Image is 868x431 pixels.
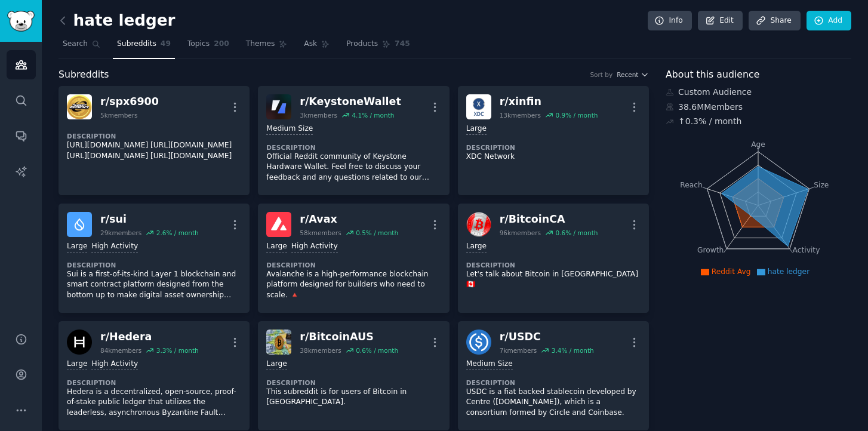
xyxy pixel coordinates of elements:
dt: Description [266,378,441,387]
div: r/ Hedera [100,330,199,344]
div: 3.3 % / month [156,346,199,355]
div: 0.6 % / month [555,229,598,237]
img: KeystoneWallet [266,94,291,119]
div: 96k members [500,229,541,237]
tspan: Size [814,180,829,189]
span: 745 [395,39,410,50]
tspan: Age [751,140,765,149]
span: Recent [617,70,638,79]
div: r/ xinfin [500,94,598,109]
a: Hederar/Hedera84kmembers3.3% / monthLargeHigh ActivityDescriptionHedera is a decentralized, open-... [59,321,250,430]
p: Official Reddit community of Keystone Hardware Wallet. Feel free to discuss your feedback and any... [266,152,441,183]
p: [URL][DOMAIN_NAME] [URL][DOMAIN_NAME] [URL][DOMAIN_NAME] [URL][DOMAIN_NAME] [67,140,241,161]
div: 84k members [100,346,141,355]
span: 49 [161,39,171,50]
span: Topics [187,39,210,50]
a: Avaxr/Avax58kmembers0.5% / monthLargeHigh ActivityDescriptionAvalanche is a high-performance bloc... [258,204,449,313]
p: Let's talk about Bitcoin in [GEOGRAPHIC_DATA] 🇨🇦 [466,269,641,290]
div: r/ KeystoneWallet [300,94,401,109]
img: Hedera [67,330,92,355]
div: Large [266,359,287,370]
span: Subreddits [117,39,156,50]
a: Share [749,11,800,31]
div: r/ BitcoinCA [500,212,598,227]
span: Products [346,39,378,50]
a: Search [59,35,104,59]
img: USDC [466,330,491,355]
img: GummySearch logo [7,11,35,32]
div: 7k members [500,346,537,355]
img: BitcoinCA [466,212,491,237]
tspan: Activity [793,246,820,254]
div: Custom Audience [666,86,851,98]
span: hate ledger [768,267,810,276]
p: Sui is a first-of-its-kind Layer 1 blockchain and smart contract platform designed from the botto... [67,269,241,301]
div: 0.9 % / month [555,111,598,119]
a: spx6900r/spx69005kmembersDescription[URL][DOMAIN_NAME] [URL][DOMAIN_NAME] [URL][DOMAIN_NAME] [URL... [59,86,250,195]
img: xinfin [466,94,491,119]
div: r/ Avax [300,212,398,227]
div: r/ BitcoinAUS [300,330,398,344]
div: High Activity [291,241,338,253]
tspan: Reach [680,180,703,189]
div: r/ sui [100,212,199,227]
span: Subreddits [59,67,109,82]
dt: Description [266,143,441,152]
div: r/ USDC [500,330,594,344]
div: Medium Size [466,359,513,370]
p: Avalanche is a high-performance blockchain platform designed for builders who need to scale. 🔺 [266,269,441,301]
div: 5k members [100,111,138,119]
a: BitcoinCAr/BitcoinCA96kmembers0.6% / monthLargeDescriptionLet's talk about Bitcoin in [GEOGRAPHIC... [458,204,649,313]
span: 200 [214,39,229,50]
p: This subreddit is for users of Bitcoin in [GEOGRAPHIC_DATA]. [266,387,441,408]
a: Info [648,11,692,31]
img: spx6900 [67,94,92,119]
a: BitcoinAUSr/BitcoinAUS38kmembers0.6% / monthLargeDescriptionThis subreddit is for users of Bitcoi... [258,321,449,430]
a: Topics200 [183,35,233,59]
div: Medium Size [266,124,313,135]
div: Sort by [590,70,612,79]
span: Themes [246,39,275,50]
tspan: Growth [697,246,724,254]
img: BitcoinAUS [266,330,291,355]
div: High Activity [91,359,138,370]
a: suir/sui29kmembers2.6% / monthLargeHigh ActivityDescriptionSui is a first-of-its-kind Layer 1 blo... [59,204,250,313]
a: Products745 [342,35,414,59]
span: Search [63,39,88,50]
div: 29k members [100,229,141,237]
p: XDC Network [466,152,641,162]
a: xinfinr/xinfin13kmembers0.9% / monthLargeDescriptionXDC Network [458,86,649,195]
dt: Description [266,261,441,269]
div: Large [67,241,87,253]
p: Hedera is a decentralized, open-source, proof-of-stake public ledger that utilizes the leaderless... [67,387,241,418]
span: Reddit Avg [712,267,751,276]
div: ↑ 0.3 % / month [678,115,741,128]
div: Large [266,241,287,253]
a: Subreddits49 [113,35,175,59]
a: Add [807,11,851,31]
dt: Description [67,132,241,140]
div: 0.5 % / month [356,229,398,237]
div: 4.1 % / month [352,111,394,119]
span: About this audience [666,67,759,82]
dt: Description [466,378,641,387]
span: Ask [304,39,317,50]
a: Ask [300,35,334,59]
a: Edit [698,11,743,31]
div: 0.6 % / month [356,346,398,355]
div: 3.4 % / month [552,346,594,355]
button: Recent [617,70,649,79]
div: 2.6 % / month [156,229,199,237]
dt: Description [466,261,641,269]
a: Themes [242,35,292,59]
div: High Activity [91,241,138,253]
div: r/ spx6900 [100,94,159,109]
img: Avax [266,212,291,237]
div: 58k members [300,229,341,237]
p: USDC is a fiat backed stablecoin developed by Centre ([DOMAIN_NAME]), which is a consortium forme... [466,387,641,418]
dt: Description [67,261,241,269]
h2: hate ledger [59,11,176,30]
div: 38k members [300,346,341,355]
div: Large [466,241,487,253]
div: Large [67,359,87,370]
